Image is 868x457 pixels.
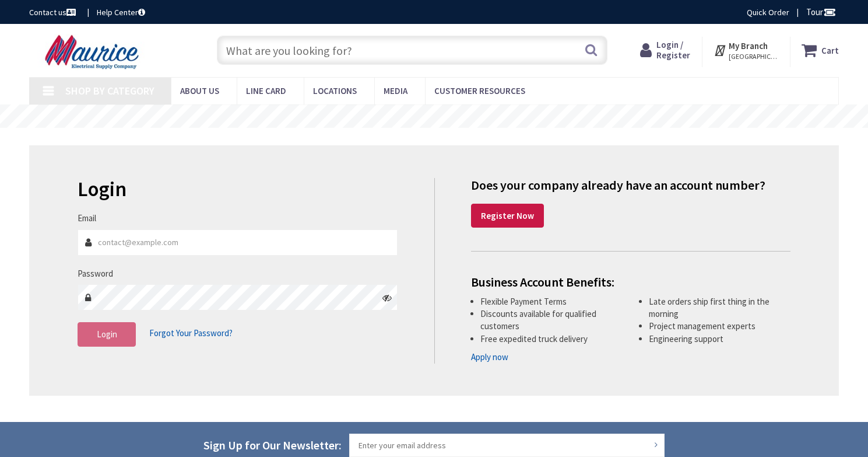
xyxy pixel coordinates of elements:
[481,210,534,221] strong: Register Now
[29,6,78,18] a: Contact us
[149,322,233,344] a: Forgot Your Password?
[203,438,342,452] span: Sign Up for Our Newsletter:
[802,40,839,61] a: Cart
[384,85,407,96] span: Media
[640,40,690,61] a: Login / Register
[480,333,622,345] li: Free expedited truck delivery
[747,6,789,18] a: Quick Order
[78,212,96,224] label: Email
[313,85,357,96] span: Locations
[65,84,154,97] span: Shop By Category
[729,52,778,61] span: [GEOGRAPHIC_DATA], [GEOGRAPHIC_DATA]
[97,329,117,340] span: Login
[649,333,790,345] li: Engineering support
[78,229,398,256] input: Email
[246,85,286,96] span: Line Card
[434,85,525,96] span: Customer Resources
[328,110,542,123] rs-layer: Free Same Day Pickup at 15 Locations
[471,275,790,289] h4: Business Account Benefits:
[821,40,839,61] strong: Cart
[78,322,136,347] button: Login
[97,6,145,18] a: Help Center
[480,295,622,308] li: Flexible Payment Terms
[656,39,690,61] span: Login / Register
[78,267,113,280] label: Password
[149,327,233,339] span: Forgot Your Password?
[649,320,790,332] li: Project management experts
[382,293,392,302] i: Click here to show/hide password
[471,204,544,228] a: Register Now
[729,40,768,51] strong: My Branch
[471,178,790,192] h4: Does your company already have an account number?
[471,351,508,363] a: Apply now
[180,85,219,96] span: About us
[217,36,607,65] input: What are you looking for?
[714,40,778,61] div: My Branch [GEOGRAPHIC_DATA], [GEOGRAPHIC_DATA]
[806,6,836,18] span: Tour
[649,295,790,320] li: Late orders ship first thing in the morning
[78,178,398,201] h2: Login
[349,434,665,457] input: Enter your email address
[480,308,622,333] li: Discounts available for qualified customers
[29,34,158,70] img: Maurice Electrical Supply Company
